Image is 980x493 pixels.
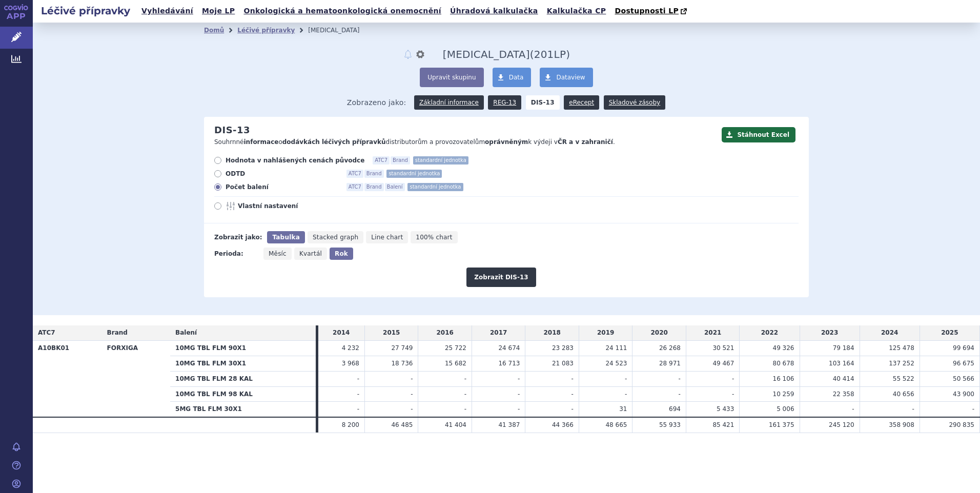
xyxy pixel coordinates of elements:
a: Úhradová kalkulačka [447,4,541,18]
span: Tabulka [272,234,299,241]
span: Line chart [371,234,403,241]
span: 50 566 [953,375,974,382]
th: FORXIGA [102,341,171,417]
span: - [972,405,974,413]
span: 18 736 [391,360,413,367]
span: - [411,405,413,413]
span: Kvartál [299,250,322,257]
a: Moje LP [199,4,238,18]
td: 2022 [740,325,800,340]
span: Vlastní nastavení [238,202,351,210]
a: REG-13 [488,95,521,110]
span: 25 722 [445,344,466,352]
span: 103 164 [829,360,854,367]
span: 79 184 [833,344,854,352]
span: 22 358 [833,391,854,398]
span: - [852,405,854,413]
strong: ČR a v zahraničí [558,138,613,146]
span: - [571,375,574,382]
td: 2019 [579,325,632,340]
th: 10MG TBL FLM 30X1 [170,356,315,371]
td: 2023 [800,325,860,340]
span: 55 933 [659,421,681,428]
span: Dataview [556,74,585,81]
span: 85 421 [712,421,734,428]
button: notifikace [403,48,413,60]
span: ATC7 [373,156,390,165]
span: 23 283 [552,344,574,352]
td: 2025 [920,325,979,340]
span: ODTD [226,170,338,178]
span: 40 656 [893,391,914,398]
th: 10MG TBL FLM 90X1 [170,341,315,356]
h2: DIS-13 [214,125,250,136]
span: - [357,391,359,398]
span: 24 523 [605,360,627,367]
strong: DIS-13 [526,95,560,110]
a: Skladové zásoby [604,95,665,110]
td: 2020 [632,325,686,340]
th: 10MG TBL FLM 28 KAL [170,371,315,386]
span: Měsíc [269,250,287,257]
span: 26 268 [659,344,681,352]
a: Domů [204,27,224,34]
span: Data [509,74,524,81]
span: 49 467 [712,360,734,367]
span: - [912,405,914,413]
span: - [411,375,413,382]
span: ATC7 [346,183,363,191]
span: - [464,391,466,398]
span: - [625,391,627,398]
span: 3 968 [342,360,359,367]
span: 694 [669,405,681,413]
th: 10MG TBL FLM 98 KAL [170,386,315,402]
span: - [571,405,574,413]
span: 137 252 [889,360,914,367]
span: Balení [175,329,197,336]
span: 125 478 [889,344,914,352]
span: 46 485 [391,421,413,428]
span: - [625,375,627,382]
span: 43 900 [953,391,974,398]
span: standardní jednotka [407,183,463,191]
span: - [357,405,359,413]
span: - [464,375,466,382]
span: - [679,375,681,382]
span: 16 713 [498,360,520,367]
p: Souhrnné o distributorům a provozovatelům k výdeji v . [214,138,717,147]
span: 80 678 [773,360,794,367]
span: 201 [534,48,554,60]
a: Dataview [540,68,593,87]
button: Stáhnout Excel [722,127,795,142]
span: 161 375 [769,421,794,428]
span: - [518,375,520,382]
span: 31 [619,405,627,413]
strong: oprávněným [485,138,528,146]
span: 10 259 [773,391,794,398]
span: Stacked graph [313,234,358,241]
span: ATC7 [38,329,55,336]
td: 2017 [472,325,525,340]
span: 15 682 [445,360,466,367]
th: 5MG TBL FLM 30X1 [170,402,315,417]
span: 5 006 [777,405,794,413]
span: Rok [335,250,348,257]
button: Upravit skupinu [420,68,483,87]
span: - [518,405,520,413]
span: 27 749 [391,344,413,352]
span: Dostupnosti LP [615,7,679,15]
span: Brand [364,170,384,178]
span: Hodnota v nahlášených cenách původce [226,156,364,165]
span: 55 522 [893,375,914,382]
span: 5 433 [717,405,734,413]
span: 290 835 [949,421,974,428]
a: Onkologická a hematoonkologická onemocnění [240,4,444,18]
strong: dodávkách léčivých přípravků [282,138,386,146]
span: 44 366 [552,421,574,428]
span: standardní jednotka [386,170,442,178]
span: Dapagliflozin [443,48,530,60]
li: Dapagliflozin [308,23,373,38]
a: eRecept [564,95,599,110]
span: Počet balení [226,183,338,191]
span: 24 674 [498,344,520,352]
